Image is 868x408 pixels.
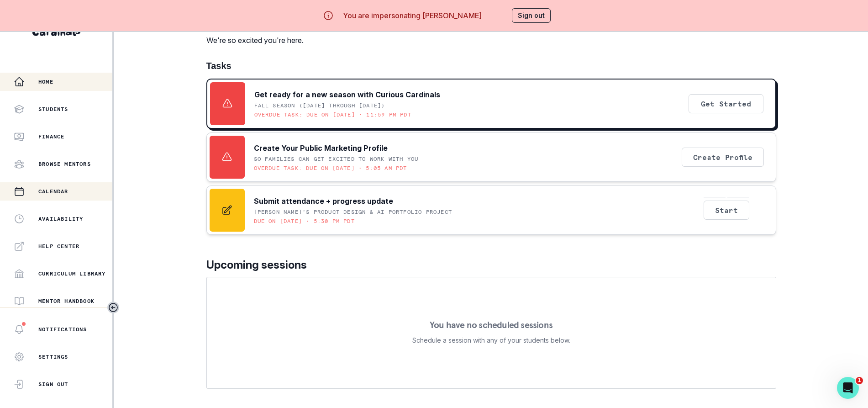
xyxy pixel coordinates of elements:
p: Availability [38,215,83,223]
p: We're so excited you're here. [206,35,353,46]
p: Help Center [38,243,79,250]
p: Students [38,106,68,113]
button: Get Started [689,94,763,113]
p: You have no scheduled sessions [430,320,552,329]
iframe: Intercom live chat [837,377,859,399]
p: Sign Out [38,381,68,388]
p: Overdue task: Due on [DATE] • 11:59 PM PDT [254,111,411,118]
button: Create Profile [682,148,764,167]
button: Sign out [512,8,551,23]
p: [PERSON_NAME]'s Product Design & AI Portfolio Project [254,208,452,216]
button: Start [704,201,749,220]
p: Fall Season ([DATE] through [DATE]) [254,102,385,109]
p: Notifications [38,326,87,333]
p: Schedule a session with any of your students below. [412,335,570,346]
p: Due on [DATE] • 5:30 PM PDT [254,217,355,225]
p: SO FAMILIES CAN GET EXCITED TO WORK WITH YOU [254,155,419,163]
p: Settings [38,353,68,360]
p: Submit attendance + progress update [254,196,393,207]
p: Calendar [38,188,68,195]
p: Finance [38,133,64,140]
p: Overdue task: Due on [DATE] • 5:05 AM PDT [254,164,407,172]
p: Mentor Handbook [38,297,95,305]
p: Curriculum Library [38,270,106,277]
p: Create Your Public Marketing Profile [254,143,388,154]
p: Upcoming sessions [206,257,776,273]
button: Toggle sidebar [107,302,119,313]
span: 1 [856,377,863,384]
p: You are impersonating [PERSON_NAME] [343,10,482,21]
p: Get ready for a new season with Curious Cardinals [254,89,440,100]
h1: Tasks [206,60,776,71]
p: Browse Mentors [38,160,91,168]
p: Home [38,78,53,85]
